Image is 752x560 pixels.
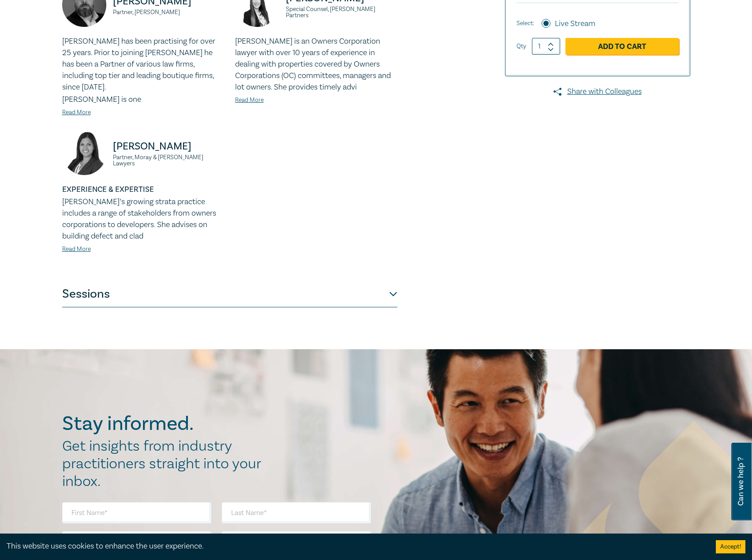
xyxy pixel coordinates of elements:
strong: EXPERIENCE & EXPERTISE [62,184,154,194]
input: Last Name* [222,502,371,523]
a: Share with Colleagues [505,86,690,97]
h2: Stay informed. [62,412,270,435]
input: First Name* [62,502,211,523]
small: Special Counsel, [PERSON_NAME] Partners [286,6,397,19]
span: Select: [516,19,534,28]
p: [PERSON_NAME] has been practising for over 25 years. Prior to joining [PERSON_NAME] he has been a... [62,36,224,93]
p: [PERSON_NAME]’s growing strata practice includes a range of stakeholders from owners corporations... [62,196,224,242]
p: [PERSON_NAME] is one [62,94,224,105]
input: Organisation [222,531,371,553]
img: https://s3.ap-southeast-2.amazonaws.com/leo-cussen-store-production-content/Contacts/Fabienne%20L... [62,131,106,175]
span: Can we help ? [737,448,745,515]
p: [PERSON_NAME] [113,139,224,153]
small: Partner, Moray & [PERSON_NAME] Lawyers [113,154,224,167]
input: 1 [532,38,560,55]
a: Read More [62,108,91,116]
button: Sessions [62,281,397,307]
button: Accept cookies [716,540,745,553]
input: Email Address* [62,531,211,553]
div: This website uses cookies to enhance the user experience. [7,541,703,552]
label: Qty [516,41,526,51]
h2: Get insights from industry practitioners straight into your inbox. [62,437,270,490]
a: Read More [235,96,264,104]
a: Add to Cart [565,38,679,55]
label: Live Stream [555,18,595,30]
p: [PERSON_NAME] is an Owners Corporation lawyer with over 10 years of experience in dealing with pr... [235,36,397,93]
small: Partner, [PERSON_NAME] [113,9,224,15]
a: Read More [62,245,91,253]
